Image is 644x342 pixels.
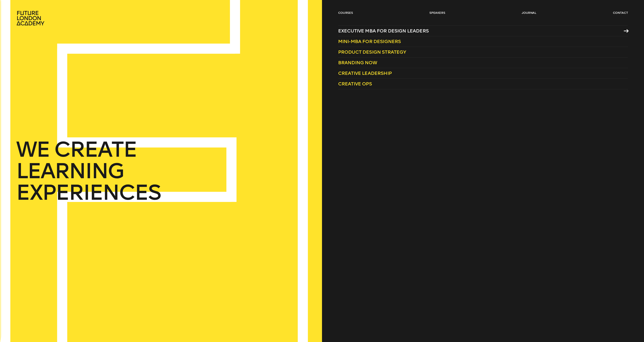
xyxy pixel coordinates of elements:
span: Product Design Strategy [338,49,406,55]
a: Creative Ops [338,79,628,89]
a: Executive MBA for Design Leaders [338,26,628,36]
a: journal [522,11,536,15]
a: Creative Leadership [338,68,628,79]
a: speakers [429,11,445,15]
span: Branding Now [338,60,377,65]
a: Branding Now [338,58,628,68]
span: Creative Leadership [338,70,392,76]
span: Creative Ops [338,81,372,87]
span: Executive MBA for Design Leaders [338,28,429,34]
a: courses [338,11,353,15]
a: Product Design Strategy [338,47,628,58]
span: Mini-MBA for Designers [338,39,401,44]
a: Mini-MBA for Designers [338,36,628,47]
a: contact [613,11,628,15]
